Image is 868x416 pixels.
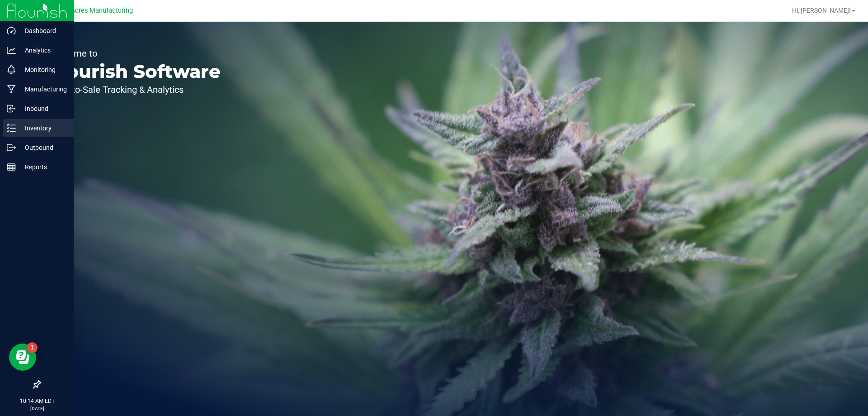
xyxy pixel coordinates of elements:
[16,123,70,134] p: Inventory
[7,26,16,35] inline-svg: Dashboard
[7,163,16,172] inline-svg: Reports
[792,7,851,14] span: Hi, [PERSON_NAME]!
[16,45,70,56] p: Analytics
[49,62,221,81] p: Flourish Software
[16,84,70,95] p: Manufacturing
[16,64,70,75] p: Monitoring
[9,344,36,371] iframe: Resource center
[27,342,38,353] iframe: Resource center unread badge
[49,85,221,94] p: Seed-to-Sale Tracking & Analytics
[16,25,70,36] p: Dashboard
[7,143,16,152] inline-svg: Outbound
[4,397,70,405] p: 10:14 AM EDT
[7,104,16,113] inline-svg: Inbound
[4,405,70,412] p: [DATE]
[7,46,16,55] inline-svg: Analytics
[7,124,16,133] inline-svg: Inventory
[49,49,221,58] p: Welcome to
[7,65,16,74] inline-svg: Monitoring
[52,7,133,14] span: Green Acres Manufacturing
[16,162,70,172] p: Reports
[16,142,70,153] p: Outbound
[7,85,16,94] inline-svg: Manufacturing
[16,103,70,114] p: Inbound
